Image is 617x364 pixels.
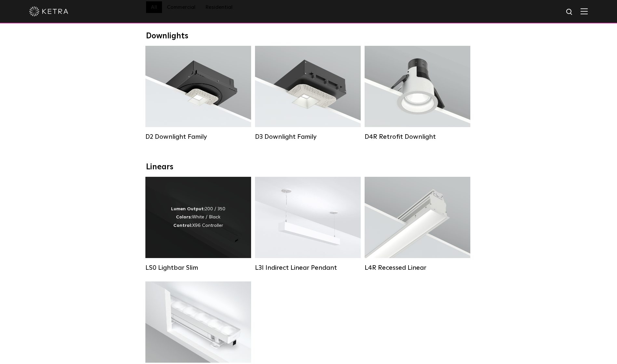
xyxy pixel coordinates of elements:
a: D3 Downlight Family Lumen Output:700 / 900 / 1100Colors:White / Black / Silver / Bronze / Paintab... [255,46,361,141]
a: D4R Retrofit Downlight Lumen Output:800Colors:White / BlackBeam Angles:15° / 25° / 40° / 60°Watta... [365,46,470,141]
div: LS0 Lightbar Slim [145,264,251,272]
a: LS0 Lightbar Slim Lumen Output:200 / 350Colors:White / BlackControl:X96 Controller [145,177,251,272]
strong: Control: [173,223,192,228]
div: 200 / 350 White / Black X96 Controller [171,205,225,230]
img: search icon [566,8,574,16]
div: D2 Downlight Family [145,133,251,141]
div: L4R Recessed Linear [365,264,470,272]
strong: Colors: [176,215,192,219]
div: L3I Indirect Linear Pendant [255,264,361,272]
a: L4R Recessed Linear Lumen Output:400 / 600 / 800 / 1000Colors:White / BlackControl:Lutron Clear C... [365,177,470,272]
strong: Lumen Output: [171,207,205,211]
img: Hamburger%20Nav.svg [581,8,588,14]
div: Downlights [146,32,471,41]
img: ketra-logo-2019-white [29,6,68,16]
div: D4R Retrofit Downlight [365,133,470,141]
div: D3 Downlight Family [255,133,361,141]
div: Linears [146,162,471,172]
a: L3I Indirect Linear Pendant Lumen Output:400 / 600 / 800 / 1000Housing Colors:White / BlackContro... [255,177,361,272]
a: D2 Downlight Family Lumen Output:1200Colors:White / Black / Gloss Black / Silver / Bronze / Silve... [145,46,251,141]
